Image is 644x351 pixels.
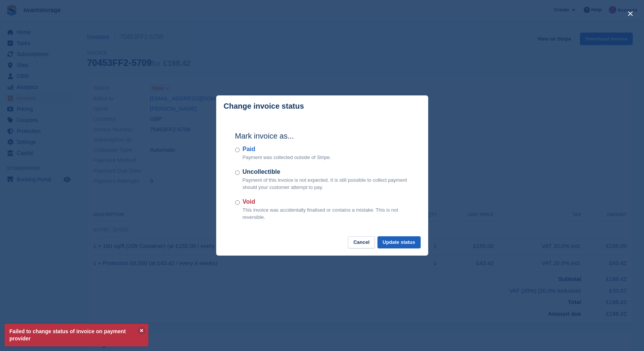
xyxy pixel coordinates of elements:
label: Void [243,197,409,206]
p: This invoice was accidentally finalised or contains a mistake. This is not reversible. [243,206,409,221]
p: Payment was collected outside of Stripe. [243,154,331,161]
label: Uncollectible [243,167,409,176]
p: Payment of this invoice is not expected. It is still possible to collect payment should your cust... [243,176,409,191]
button: Update status [377,236,421,249]
p: Failed to change status of invoice on payment provider [5,324,148,346]
h2: Mark invoice as... [235,130,409,142]
button: close [624,8,636,20]
p: Change invoice status [224,102,304,111]
button: Cancel [348,236,375,249]
label: Paid [243,145,331,154]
